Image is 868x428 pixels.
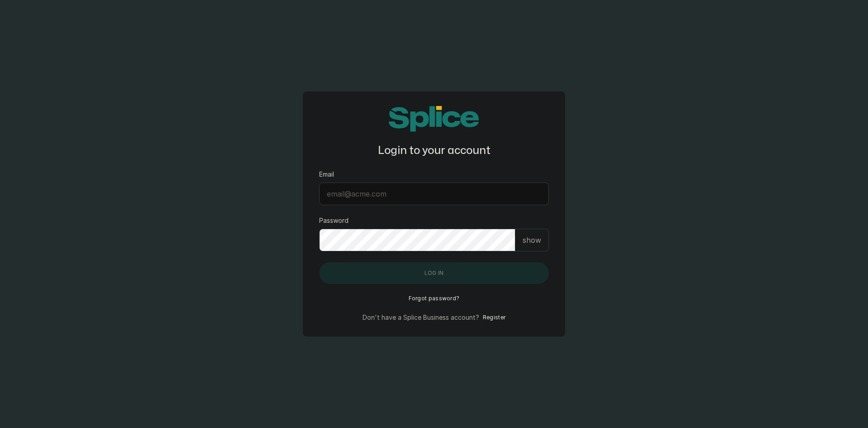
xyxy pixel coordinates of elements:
button: Register [483,313,505,322]
label: Password [319,216,349,225]
button: Forgot password? [409,295,460,302]
p: Don't have a Splice Business account? [363,313,479,322]
input: email@acme.com [319,183,549,205]
label: Email [319,170,334,179]
p: show [523,235,541,245]
h1: Login to your account [319,143,549,159]
button: Log in [319,262,549,284]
